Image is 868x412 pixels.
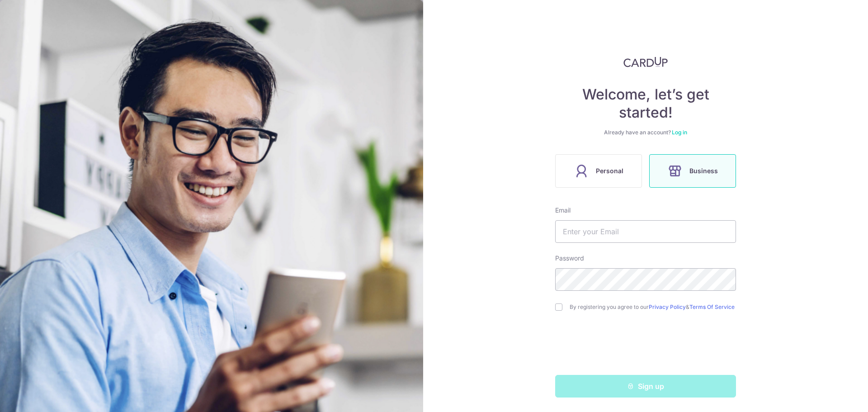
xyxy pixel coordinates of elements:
[623,57,668,67] img: CardUp Logo
[555,254,584,263] label: Password
[555,206,571,215] label: Email
[689,166,718,176] span: Business
[555,220,736,243] input: Enter your Email
[555,129,736,136] div: Already have an account?
[689,303,735,310] a: Terms Of Service
[596,166,623,176] span: Personal
[555,85,736,122] h4: Welcome, let’s get started!
[577,329,714,364] iframe: reCAPTCHA
[672,129,687,136] a: Log in
[552,154,646,188] a: Personal
[646,154,740,188] a: Business
[649,303,686,310] a: Privacy Policy
[570,303,736,311] label: By registering you agree to our &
